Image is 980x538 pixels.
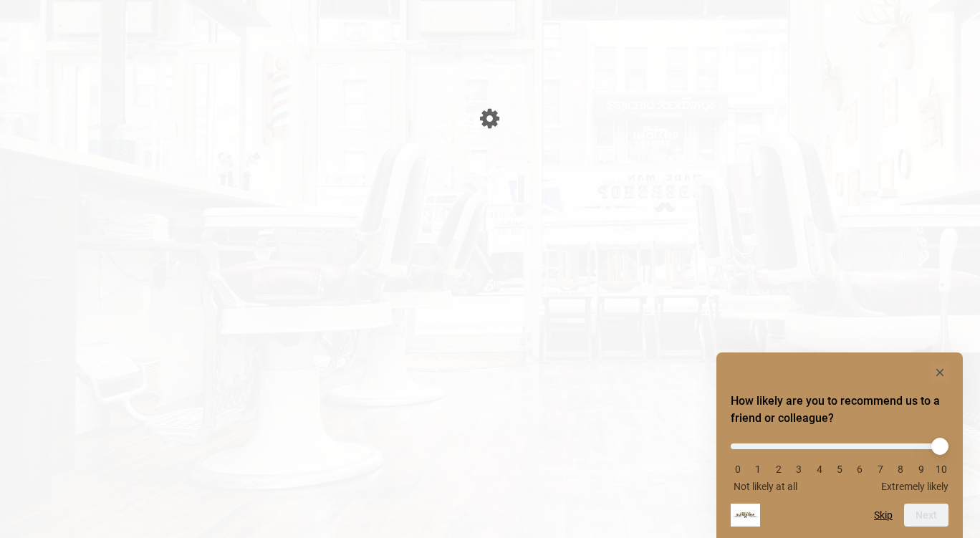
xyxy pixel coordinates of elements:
[934,463,948,475] li: 10
[734,481,797,492] span: Not likely at all
[731,393,948,427] h2: How likely are you to recommend us to a friend or colleague? Select an option from 0 to 10, with ...
[931,364,948,381] button: Hide survey
[852,463,867,475] li: 6
[812,463,827,475] li: 4
[731,364,948,527] div: How likely are you to recommend us to a friend or colleague? Select an option from 0 to 10, with ...
[731,433,948,492] div: How likely are you to recommend us to a friend or colleague? Select an option from 0 to 10, with ...
[881,481,948,492] span: Extremely likely
[832,463,847,475] li: 5
[873,463,888,475] li: 7
[772,463,786,475] li: 2
[904,504,948,527] button: Next question
[792,463,806,475] li: 3
[874,509,893,521] button: Skip
[751,463,765,475] li: 1
[893,463,908,475] li: 8
[731,463,745,475] li: 0
[914,463,928,475] li: 9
